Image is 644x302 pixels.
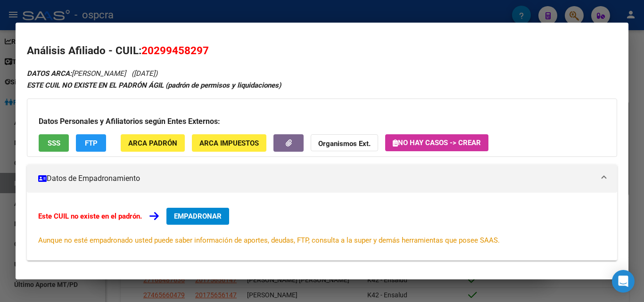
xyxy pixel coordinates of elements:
[27,69,72,78] strong: DATOS ARCA:
[166,208,229,225] button: EMPADRONAR
[128,139,177,147] span: ARCA Padrón
[192,134,266,152] button: ARCA Impuestos
[38,212,142,220] strong: Este CUIL no existe en el padrón.
[27,69,126,78] span: [PERSON_NAME]
[27,81,281,90] strong: ESTE CUIL NO EXISTE EN EL PADRÓN ÁGIL (padrón de permisos y liquidaciones)
[27,193,617,261] div: Datos de Empadronamiento
[76,134,106,152] button: FTP
[48,139,60,147] span: SSS
[174,212,222,220] span: EMPADRONAR
[121,134,185,152] button: ARCA Padrón
[38,236,500,245] span: Aunque no esté empadronado usted puede saber información de aportes, deudas, FTP, consulta a la s...
[141,44,209,57] span: 20299458297
[27,43,617,59] h2: Análisis Afiliado - CUIL:
[385,134,488,151] button: No hay casos -> Crear
[393,139,481,147] span: No hay casos -> Crear
[39,134,69,152] button: SSS
[39,116,605,127] h3: Datos Personales y Afiliatorios según Entes Externos:
[311,134,378,152] button: Organismos Ext.
[132,69,157,78] span: ([DATE])
[612,270,635,293] div: Open Intercom Messenger
[199,139,259,147] span: ARCA Impuestos
[38,173,594,184] mat-panel-title: Datos de Empadronamiento
[27,164,617,193] mat-expansion-panel-header: Datos de Empadronamiento
[318,139,371,148] strong: Organismos Ext.
[85,139,98,147] span: FTP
